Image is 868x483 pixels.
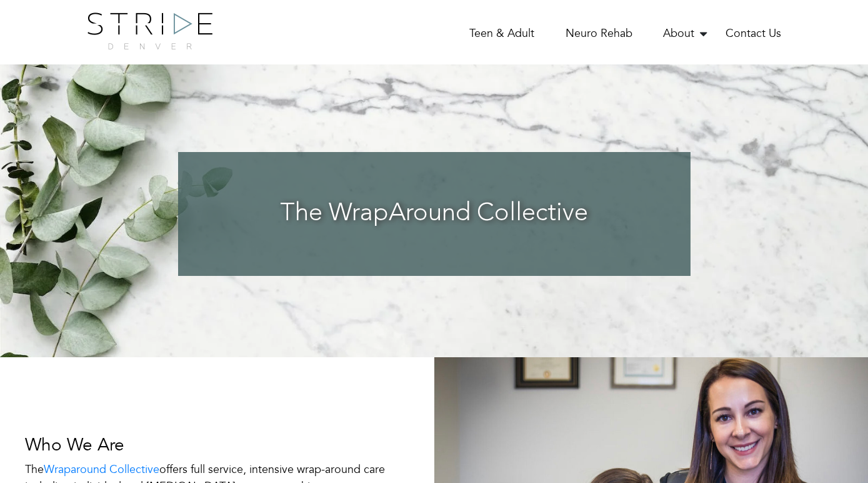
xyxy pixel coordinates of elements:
h3: Who We Are [25,435,409,456]
a: Wraparound Collective [44,462,159,477]
a: Teen & Adult [469,26,534,41]
img: logo.png [87,13,212,49]
h3: The WrapAround Collective [203,199,666,229]
a: About [663,26,694,41]
a: Contact Us [726,26,781,41]
a: Neuro Rehab [566,26,632,41]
